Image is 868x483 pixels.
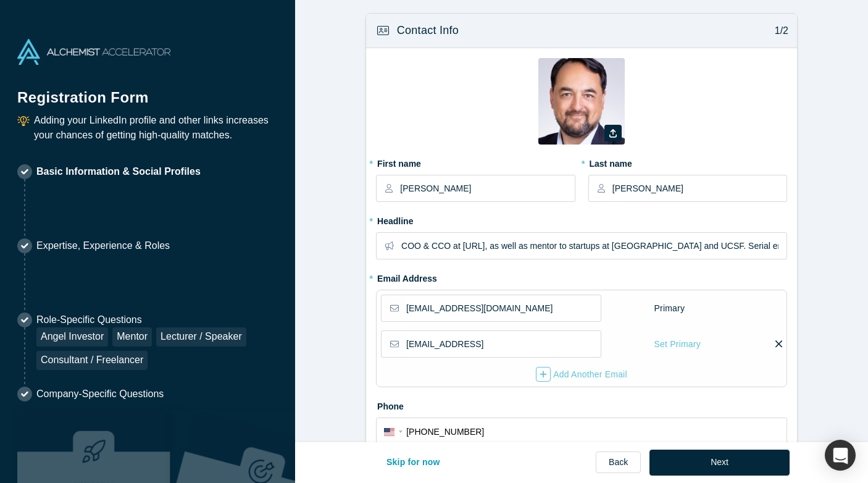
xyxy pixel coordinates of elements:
div: Set Primary [653,334,701,355]
h3: Contact Info [397,22,459,39]
p: Role-Specific Questions [36,313,278,327]
img: Profile user default [538,58,625,145]
label: Headline [376,211,787,228]
div: Angel Investor [36,327,108,346]
button: Skip for now [373,450,453,476]
h1: Registration Form [17,73,278,109]
label: Email Address [376,268,437,285]
div: Lecturer / Speaker [156,327,246,346]
label: First name [376,153,575,170]
p: Expertise, Experience & Roles [36,238,170,253]
label: Phone [376,396,787,413]
div: Mentor [112,327,152,346]
a: Back [596,451,641,473]
button: Next [649,450,790,476]
p: Adding your LinkedIn profile and other links increases your chances of getting high-quality matches. [34,113,278,143]
input: Partner, CEO [401,233,786,259]
img: Alchemist Accelerator Logo [17,39,170,65]
p: 1/2 [768,23,788,38]
div: Primary [653,298,685,319]
div: Add Another Email [536,367,627,382]
div: Consultant / Freelancer [36,351,148,370]
p: Company-Specific Questions [36,387,164,401]
button: Add Another Email [535,366,628,382]
label: Last name [588,153,787,170]
p: Basic Information & Social Profiles [36,164,201,179]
